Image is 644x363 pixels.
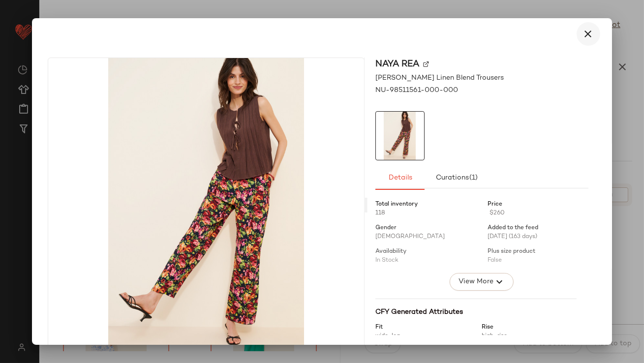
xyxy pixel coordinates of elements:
div: CFY Generated Attributes [375,307,577,317]
span: [PERSON_NAME] Linen Blend Trousers [375,73,504,83]
img: svg%3e [423,61,429,67]
span: (1) [469,174,478,182]
button: View More [450,273,514,291]
span: Details [388,174,412,182]
span: Curations [435,174,478,182]
img: 98511561_000_b [376,112,424,160]
span: Naya Rea [375,58,419,71]
span: View More [458,276,493,288]
img: 98511561_000_b [48,58,364,352]
span: NU-98511561-000-000 [375,85,458,95]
